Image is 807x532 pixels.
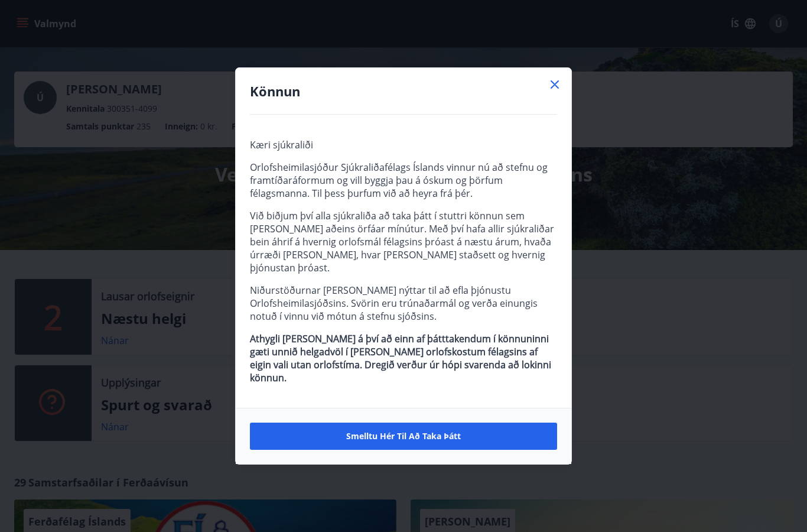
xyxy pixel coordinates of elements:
p: Niðurstöðurnar [PERSON_NAME] nýttar til að efla þjónustu Orlofsheimilasjóðsins. Svörin eru trúnað... [250,284,557,323]
p: Kæri sjúkraliði [250,138,557,151]
p: Við biðjum því alla sjúkraliða að taka þátt í stuttri könnun sem [PERSON_NAME] aðeins örfáar mínú... [250,209,557,274]
button: Smelltu hér til að taka þátt [250,423,557,450]
p: Orlofsheimilasjóður Sjúkraliðafélags Íslands vinnur nú að stefnu og framtíðaráformum og vill bygg... [250,161,557,200]
h4: Könnun [250,82,557,100]
strong: Athygli [PERSON_NAME] á því að einn af þátttakendum í könnuninni gæti unnið helgadvöl í [PERSON_N... [250,332,551,384]
span: Smelltu hér til að taka þátt [346,430,461,442]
